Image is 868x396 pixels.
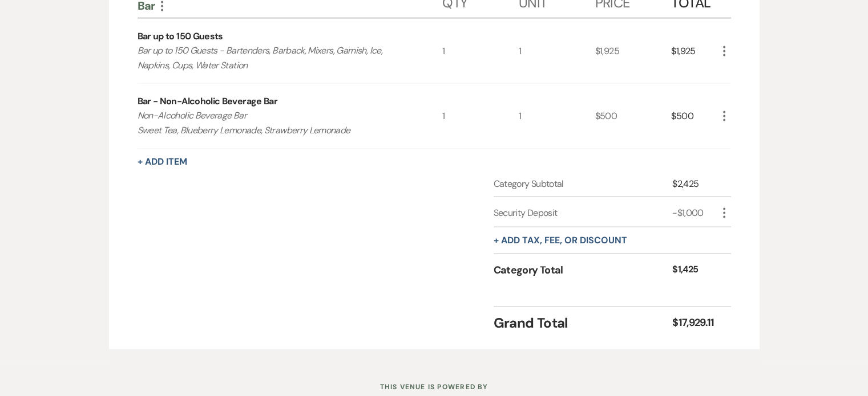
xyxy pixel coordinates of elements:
[595,84,672,148] div: $500
[138,108,412,137] p: Non-Alcoholic Beverage Bar Sweet Tea, Blueberry Lemonade, Strawberry Lemonade
[442,84,519,148] div: 1
[595,19,672,83] div: $1,925
[138,95,278,108] div: Bar - Non-Alcoholic Beverage Bar
[138,43,412,72] p: Bar up to 150 Guests - Bartenders, Barback, Mixers, Garnish, Ice, Napkins, Cups, Water Station
[494,206,673,220] div: Security Deposit
[672,315,717,330] div: $17,929.11
[138,30,223,43] div: Bar up to 150 Guests
[494,236,627,245] button: + Add tax, fee, or discount
[494,263,673,278] div: Category Total
[494,313,673,333] div: Grand Total
[672,206,717,220] div: -$1,000
[494,177,673,191] div: Category Subtotal
[671,19,717,83] div: $1,925
[519,19,595,83] div: 1
[672,177,717,191] div: $2,425
[442,19,519,83] div: 1
[519,84,595,148] div: 1
[671,84,717,148] div: $500
[672,263,717,278] div: $1,425
[138,157,187,166] button: + Add Item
